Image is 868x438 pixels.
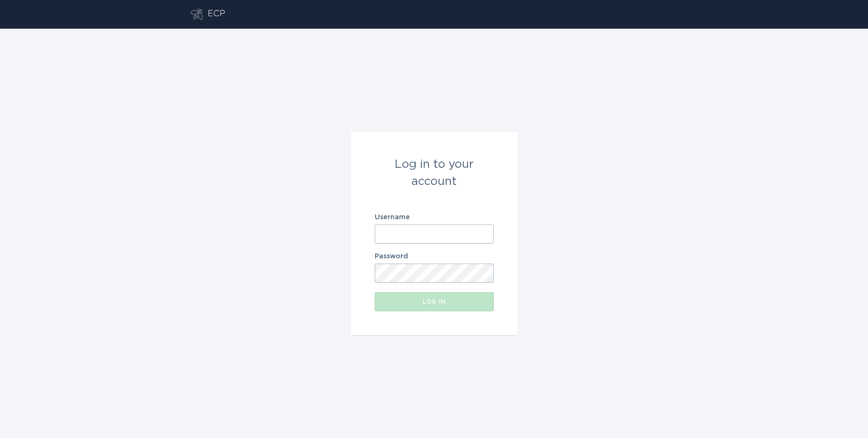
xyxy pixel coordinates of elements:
label: Password [375,253,494,260]
label: Username [375,214,494,221]
div: Log in to your account [375,156,494,190]
button: Go to dashboard [190,9,203,20]
div: ECP [208,9,225,20]
button: Log in [375,292,494,311]
div: Log in [379,299,489,305]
